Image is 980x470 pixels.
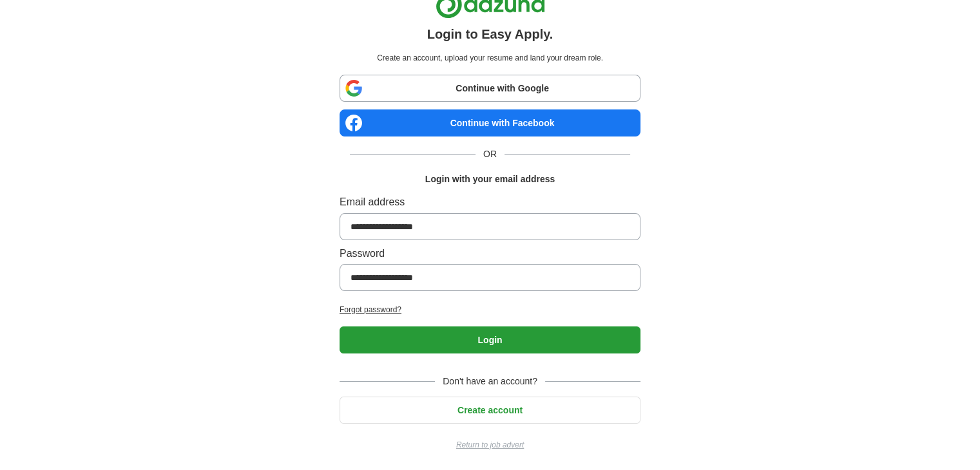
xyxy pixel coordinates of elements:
[425,172,555,186] h1: Login with your email address
[342,52,638,64] p: Create an account, upload your resume and land your dream role.
[340,194,640,211] label: Email address
[340,109,640,136] a: Continue with Facebook
[340,397,640,424] button: Create account
[476,147,504,161] span: OR
[340,326,640,353] button: Login
[340,405,640,415] a: Create account
[435,374,545,388] span: Don't have an account?
[340,439,640,451] a: Return to job advert
[340,245,640,262] label: Password
[340,75,640,102] a: Continue with Google
[427,24,553,44] h1: Login to Easy Apply.
[340,304,640,316] a: Forgot password?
